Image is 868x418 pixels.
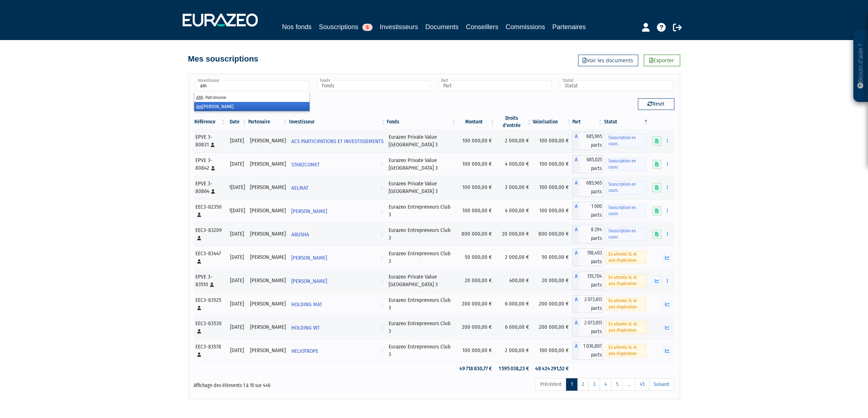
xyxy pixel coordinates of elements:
i: [Français] Personne physique [198,306,202,310]
span: En attente VL et avis d'opération [606,297,646,311]
a: HOLDING MAT [288,297,386,311]
i: Voir l'investisseur [381,344,383,358]
div: 1[DATE] [229,207,245,214]
i: Voir l'investisseur [381,158,383,171]
p: Besoin d'aide ? [857,33,865,99]
div: A - Eurazeo Private Value Europe 3 [572,132,604,150]
a: [PERSON_NAME] [288,204,386,218]
td: 200 000,00 € [457,292,495,316]
div: EPVE 3-83510 [196,273,224,289]
span: En attente VL et avis d'opération [606,344,646,357]
div: [DATE] [229,323,245,331]
a: [PERSON_NAME] [288,273,386,288]
span: A [572,202,580,220]
span: STARZCOMET [291,158,320,171]
span: 518,403 parts [580,248,604,267]
td: 100 000,00 € [457,176,495,199]
td: 800 000,00 € [457,222,495,246]
i: Voir l'investisseur [381,251,383,265]
td: [PERSON_NAME] [248,292,288,316]
a: STARZCOMET [288,157,386,171]
a: 4 [600,378,612,391]
td: 200 000,00 € [533,292,572,316]
td: 1 595 038,23 € [495,362,533,375]
i: [Français] Personne physique [210,283,214,287]
span: En attente VL et avis d'opération [606,251,646,264]
img: 1732889491-logotype_eurazeo_blanc_rvb.png [183,13,258,27]
div: [DATE] [229,277,245,284]
div: A - Eurazeo Entrepreneurs Club 3 [572,202,604,220]
td: 20 000,00 € [457,269,495,292]
td: 20 000,00 € [533,269,572,292]
td: [PERSON_NAME] [248,176,288,199]
div: Eurazeo Entrepreneurs Club 3 [389,203,454,219]
div: EEC3-83525 [196,296,224,312]
th: Statut : activer pour trier la colonne par ordre d&eacute;croissant [603,115,649,129]
span: AELMAT [291,181,308,195]
h4: Mes souscriptions [188,55,258,63]
td: 50 000,00 € [457,246,495,269]
span: 685,965 parts [580,178,604,197]
th: Partenaire: activer pour trier la colonne par ordre croissant [248,115,288,129]
div: EEC3-82350 [196,203,224,219]
td: [PERSON_NAME] [248,153,288,176]
div: A - Eurazeo Entrepreneurs Club 3 [572,318,604,336]
a: AELMAT [288,180,386,195]
i: [Français] Personne physique [198,259,202,264]
span: 5 [362,24,373,31]
a: ARUSHA [288,227,386,241]
span: ACS PARTICIPATIONS ET INVESTISSEMENTS [291,135,384,148]
div: Eurazeo Entrepreneurs Club 3 [389,250,454,265]
a: Suivant [649,378,674,391]
a: Nos fonds [282,22,312,32]
th: Droits d'entrée: activer pour trier la colonne par ordre croissant [495,115,533,129]
span: Souscription en cours [606,158,646,171]
i: Voir l'investisseur [381,205,383,218]
div: Eurazeo Entrepreneurs Club 3 [389,320,454,335]
div: Eurazeo Entrepreneurs Club 3 [389,296,454,312]
a: 3 [588,378,600,391]
span: HOLDING MAT [291,298,322,311]
span: HOLDING WT [291,321,320,335]
div: Eurazeo Private Value [GEOGRAPHIC_DATA] 3 [389,133,454,149]
i: [Français] Personne physique [198,213,202,217]
td: [PERSON_NAME] [248,246,288,269]
td: [PERSON_NAME] [248,316,288,339]
th: Fonds: activer pour trier la colonne par ordre croissant [386,115,457,129]
td: 48 424 291,52 € [533,362,572,375]
i: Voir l'investisseur [381,321,383,335]
td: 100 000,00 € [533,153,572,176]
em: Am [196,104,203,109]
i: Voir l'investisseur [381,275,383,288]
td: 100 000,00 € [533,199,572,222]
a: Conseillers [466,22,498,32]
td: 100 000,00 € [457,339,495,362]
span: 135,704 parts [580,272,604,290]
i: [Français] Personne physique [211,143,215,147]
td: [PERSON_NAME] [248,269,288,292]
div: EEC3-83578 [196,343,224,359]
span: A [572,295,580,313]
div: [DATE] [229,230,245,238]
div: Eurazeo Entrepreneurs Club 3 [389,343,454,359]
td: 2 000,00 € [495,246,533,269]
div: EEC3-83447 [196,250,224,265]
a: Voir les documents [578,55,638,66]
td: 200 000,00 € [533,316,572,339]
td: 400,00 € [495,269,533,292]
button: Reset [638,98,674,110]
div: EPVE 3-80831 [196,133,224,149]
li: L Patrimoine [194,93,310,102]
a: Exporter [644,55,680,66]
td: 800 000,00 € [533,222,572,246]
span: A [572,342,580,360]
div: [DATE] [229,300,245,308]
td: 4 000,00 € [495,153,533,176]
a: Souscriptions5 [319,22,373,33]
a: 2 [577,378,589,391]
td: 100 000,00 € [457,153,495,176]
th: Valorisation: activer pour trier la colonne par ordre croissant [533,115,572,129]
div: A - Eurazeo Private Value Europe 3 [572,272,604,290]
span: A [572,178,580,197]
span: [PERSON_NAME] [291,205,327,218]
